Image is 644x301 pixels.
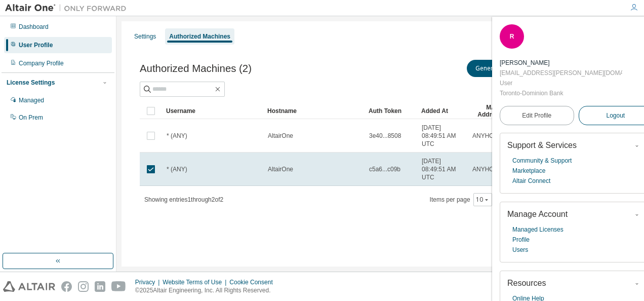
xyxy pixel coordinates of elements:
[500,88,622,98] div: Toronto-Dominion Bank
[606,110,625,121] span: Logout
[3,281,55,292] img: altair_logo.svg
[135,278,163,286] div: Privacy
[229,278,278,286] div: Cookie Consent
[19,23,49,31] div: Dashboard
[512,235,530,245] a: Profile
[268,165,293,173] span: AltairOne
[19,96,44,104] div: Managed
[512,156,572,166] a: Community & Support
[19,114,43,122] div: On Prem
[169,32,230,41] div: Authorized Machines
[467,60,543,77] button: Generate Auth Code
[369,132,401,140] span: 3e40...8508
[512,245,528,255] a: Users
[369,165,400,173] span: c5a6...c09b
[430,193,492,206] span: Items per page
[7,79,55,87] div: License Settings
[167,165,187,173] span: * (ANY)
[507,141,577,149] span: Support & Services
[369,103,413,119] div: Auth Token
[267,103,360,119] div: Hostname
[144,196,223,203] span: Showing entries 1 through 2 of 2
[421,103,464,119] div: Added At
[163,278,229,286] div: Website Terms of Use
[522,111,551,120] span: Edit Profile
[512,224,563,235] a: Managed Licenses
[500,106,574,125] a: Edit Profile
[512,166,545,176] a: Marketplace
[500,58,622,68] div: Ram Lakhan
[507,210,568,218] span: Manage Account
[19,41,53,49] div: User Profile
[268,132,293,140] span: AltairOne
[472,132,502,140] span: ANYHOST
[95,281,105,292] img: linkedin.svg
[111,281,126,292] img: youtube.svg
[512,176,550,186] a: Altair Connect
[166,103,259,119] div: Username
[61,281,72,292] img: facebook.svg
[422,157,463,181] span: [DATE] 08:49:51 AM UTC
[476,196,490,204] button: 10
[507,279,546,287] span: Resources
[5,3,132,13] img: Altair One
[472,103,514,119] div: MAC Addresses
[140,63,252,74] span: Authorized Machines (2)
[19,59,64,67] div: Company Profile
[78,281,89,292] img: instagram.svg
[422,124,463,148] span: [DATE] 08:49:51 AM UTC
[167,132,187,140] span: * (ANY)
[500,68,622,78] div: [EMAIL_ADDRESS][PERSON_NAME][DOMAIN_NAME]
[510,33,514,40] span: R
[134,32,156,41] div: Settings
[500,78,622,88] div: User
[135,286,279,295] p: © 2025 Altair Engineering, Inc. All Rights Reserved.
[472,165,502,173] span: ANYHOST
